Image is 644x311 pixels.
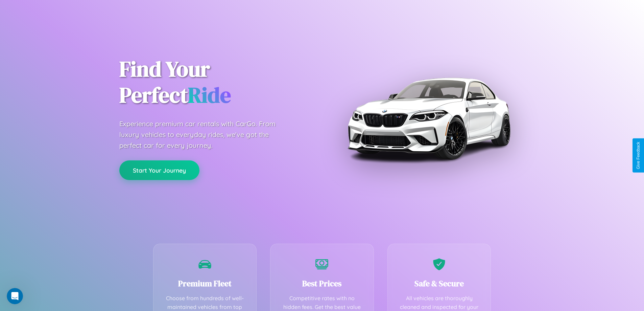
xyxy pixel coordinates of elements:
h3: Best Prices [281,278,363,289]
h1: Find Your Perfect [119,56,312,108]
img: Premium BMW car rental vehicle [344,34,513,203]
h3: Premium Fleet [164,278,246,289]
p: Experience premium car rentals with CarGo. From luxury vehicles to everyday rides, we've got the ... [119,118,288,151]
span: Ride [188,80,231,110]
div: Give Feedback [636,142,641,169]
iframe: Intercom live chat [7,288,23,304]
h3: Safe & Secure [398,278,481,289]
button: Start Your Journey [119,160,199,180]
